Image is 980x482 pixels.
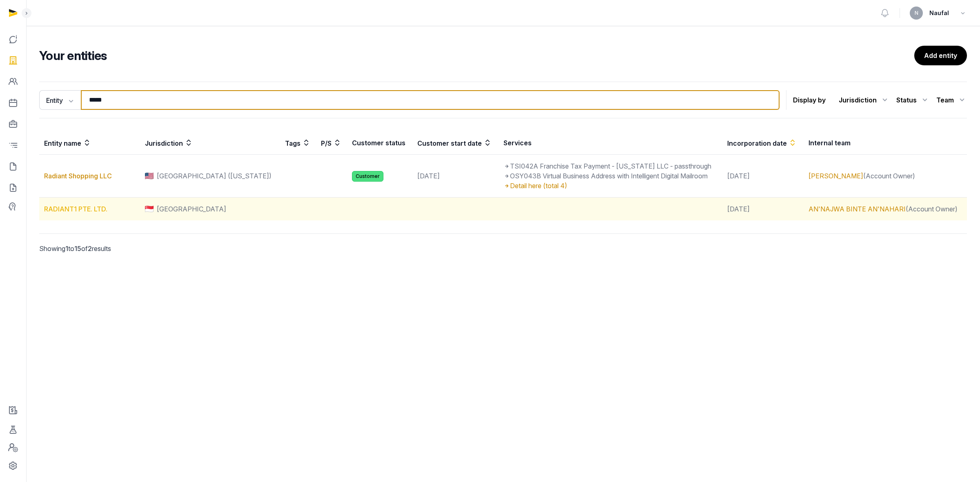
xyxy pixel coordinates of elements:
th: Services [499,131,722,155]
th: Incorporation date [722,131,804,155]
div: Detail here (total 4) [503,181,717,191]
div: Status [896,93,930,107]
button: N [910,7,923,20]
div: (Account Owner) [808,204,962,214]
span: [GEOGRAPHIC_DATA] [157,204,226,214]
td: [DATE] [412,155,499,198]
th: Customer start date [412,131,499,155]
span: 2 [88,244,92,253]
p: Showing to of results [39,234,261,263]
th: Entity name [39,131,140,155]
span: Naufal [929,8,949,18]
th: Jurisdiction [140,131,281,155]
a: Add entity [914,46,967,65]
td: [DATE] [722,198,804,221]
div: Team [936,93,967,107]
div: Jurisdiction [839,93,890,107]
td: [DATE] [722,155,804,198]
span: OSY043B Virtual Business Address with Intelligent Digital Mailroom [503,172,708,180]
span: 1 [65,244,68,253]
span: [GEOGRAPHIC_DATA] ([US_STATE]) [157,171,272,181]
th: Internal team [804,131,967,155]
a: AN'NAJWA BINTE AN'NAHARI [808,205,906,213]
a: RADIANT1 PTE. LTD. [44,205,107,213]
th: Tags [280,131,316,155]
span: Customer [352,171,383,182]
p: Display by [793,93,826,107]
span: 15 [74,244,81,253]
button: Entity [39,90,81,110]
span: TSI042A Franchise Tax Payment - [US_STATE] LLC - passthrough [503,162,711,170]
th: P/S [316,131,347,155]
h2: Your entities [39,48,914,63]
span: N [915,11,918,16]
div: (Account Owner) [808,171,962,181]
th: Customer status [347,131,412,155]
a: Radiant Shopping LLC [44,172,112,180]
a: [PERSON_NAME] [808,172,863,180]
